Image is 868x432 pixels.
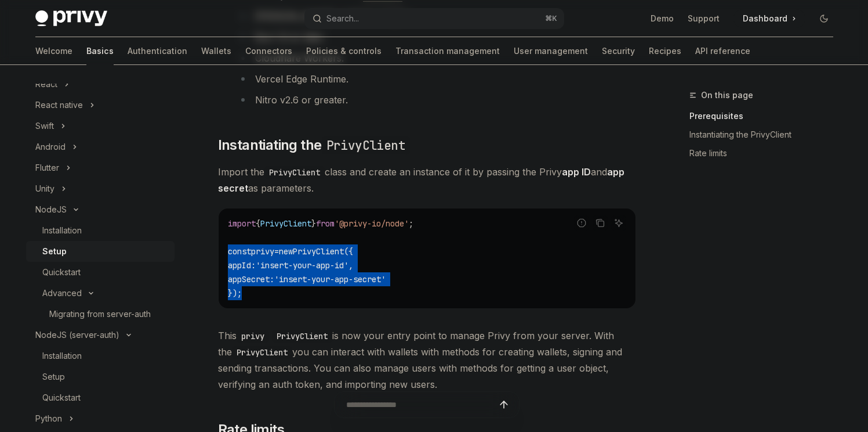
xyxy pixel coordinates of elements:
[26,262,175,283] a: Quickstart
[26,220,175,241] a: Installation
[35,119,54,133] div: Swift
[35,140,66,154] div: Android
[218,327,636,393] span: This is now your entry point to manage Privy from your server. With the you can interact with wal...
[611,215,626,231] button: Ask AI
[562,166,591,178] strong: app ID
[274,246,279,257] span: =
[26,387,175,408] a: Quickstart
[274,274,386,285] span: 'insert-your-app-secret'
[42,349,82,363] div: Installation
[228,274,274,285] span: appSecret:
[237,330,269,343] code: privy
[26,283,175,304] button: Toggle Advanced section
[26,116,175,136] button: Toggle Swift section
[304,8,564,29] button: Open search
[574,215,589,231] button: Report incorrect code
[593,215,608,231] button: Copy the contents from the code block
[260,218,311,229] span: PrivyClient
[26,178,175,199] button: Toggle Unity section
[218,136,410,154] span: Instantiating the
[344,246,353,257] span: ({
[602,37,635,65] a: Security
[218,164,636,196] span: Import the class and create an instance of it by passing the Privy and as parameters.
[256,218,260,229] span: {
[49,307,151,321] div: Migrating from server-auth
[35,161,59,175] div: Flutter
[42,265,81,279] div: Quickstart
[26,366,175,387] a: Setup
[264,166,325,179] code: PrivyClient
[245,37,292,65] a: Connectors
[311,218,316,229] span: }
[35,328,119,342] div: NodeJS (server-auth)
[346,392,496,417] input: Ask a question...
[35,77,57,91] div: React
[35,37,72,65] a: Welcome
[128,37,187,65] a: Authentication
[348,260,353,271] span: ,
[26,74,175,95] button: Toggle React section
[26,345,175,366] a: Installation
[272,330,332,343] code: PrivyClient
[651,13,674,24] a: Demo
[496,397,512,413] button: Send message
[228,246,251,257] span: const
[545,14,557,23] span: ⌘ K
[232,346,292,359] code: PrivyClient
[42,224,82,237] div: Installation
[815,9,833,28] button: Toggle dark mode
[86,37,114,65] a: Basics
[689,107,842,125] a: Prerequisites
[514,37,588,65] a: User management
[237,71,636,87] li: Vercel Edge Runtime.
[237,92,636,108] li: Nitro v2.6 or greater.
[279,246,293,257] span: new
[228,260,256,271] span: appId:
[42,391,81,405] div: Quickstart
[256,260,348,271] span: 'insert-your-app-id'
[322,136,410,154] code: PrivyClient
[26,136,175,157] button: Toggle Android section
[395,37,500,65] a: Transaction management
[35,203,67,217] div: NodeJS
[201,37,231,65] a: Wallets
[688,13,720,24] a: Support
[335,218,409,229] span: '@privy-io/node'
[26,95,175,116] button: Toggle React native section
[326,12,359,26] div: Search...
[695,37,750,65] a: API reference
[35,10,107,27] img: dark logo
[42,286,82,300] div: Advanced
[409,218,413,229] span: ;
[228,218,256,229] span: import
[316,218,335,229] span: from
[26,199,175,220] button: Toggle NodeJS section
[42,370,65,384] div: Setup
[26,241,175,262] a: Setup
[733,9,805,28] a: Dashboard
[689,144,842,163] a: Rate limits
[26,408,175,429] button: Toggle Python section
[26,325,175,345] button: Toggle NodeJS (server-auth) section
[42,244,67,258] div: Setup
[649,37,681,65] a: Recipes
[293,246,344,257] span: PrivyClient
[26,304,175,325] a: Migrating from server-auth
[35,182,55,196] div: Unity
[35,412,62,426] div: Python
[35,98,83,112] div: React native
[306,37,382,65] a: Policies & controls
[26,157,175,178] button: Toggle Flutter section
[743,13,787,24] span: Dashboard
[228,288,242,298] span: });
[689,125,842,144] a: Instantiating the PrivyClient
[251,246,274,257] span: privy
[701,88,753,102] span: On this page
